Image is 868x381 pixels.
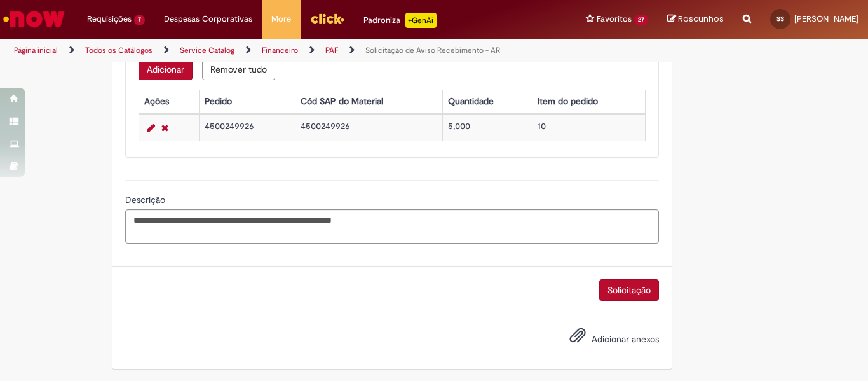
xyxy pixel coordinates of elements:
[597,13,632,25] span: Favoritos
[180,45,234,55] a: Service Catalog
[139,59,193,80] button: Add a row for Solicitação de AR Incorreto
[10,39,569,62] ul: Trilhas de página
[592,333,659,345] span: Adicionar anexos
[667,13,724,25] a: Rascunhos
[532,90,646,113] th: Item do pedido
[678,13,724,25] span: Rascunhos
[566,324,589,353] button: Adicionar anexos
[295,114,443,141] td: 4500249926
[134,15,145,25] span: 7
[1,6,67,32] img: ServiceNow
[532,114,646,141] td: 10
[443,90,532,113] th: Quantidade
[14,45,58,55] a: Página inicial
[200,114,295,141] td: 4500249926
[164,13,252,25] span: Despesas Corporativas
[365,45,500,55] a: Solicitação de Aviso Recebimento - AR
[125,209,659,244] textarea: Descrição
[794,13,858,24] span: [PERSON_NAME]
[776,15,784,23] span: SS
[139,90,199,113] th: Ações
[443,114,532,141] td: 5,000
[262,45,298,55] a: Financeiro
[144,120,158,135] a: Editar Linha 1
[87,13,132,25] span: Requisições
[158,120,172,135] a: Remover linha 1
[125,194,168,205] span: Descrição
[202,59,275,80] button: Remove all rows for Solicitação de AR Incorreto
[200,90,295,113] th: Pedido
[310,9,344,28] img: click_logo_yellow_360x200.png
[295,90,443,113] th: Cód SAP do Material
[271,13,291,25] span: More
[634,15,648,25] span: 27
[599,279,659,301] button: Solicitação
[405,13,437,28] p: +GenAi
[325,45,338,55] a: PAF
[363,13,437,28] div: Padroniza
[85,45,153,55] a: Todos os Catálogos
